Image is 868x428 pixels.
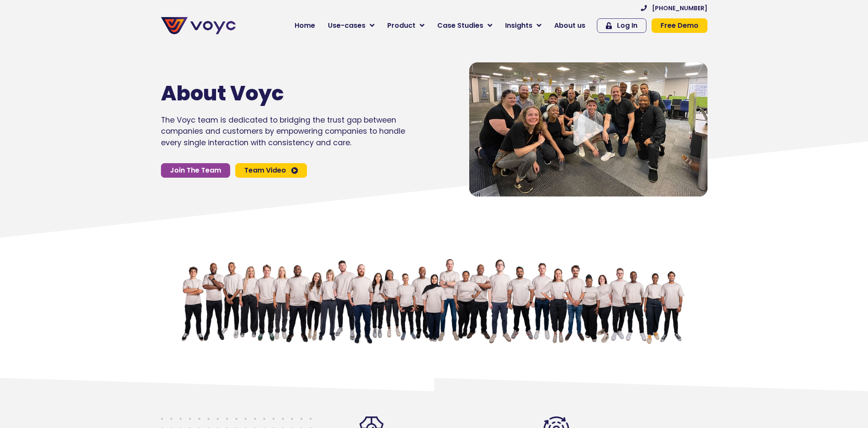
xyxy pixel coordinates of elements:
[170,167,221,174] span: Join The Team
[652,18,707,33] a: Free Demo
[652,5,707,11] span: [PHONE_NUMBER]
[554,21,585,31] span: About us
[161,81,380,106] h1: About Voyc
[288,17,321,34] a: Home
[641,5,707,11] a: [PHONE_NUMBER]
[381,17,431,34] a: Product
[505,21,532,31] span: Insights
[295,21,315,31] span: Home
[548,17,592,34] a: About us
[431,17,499,34] a: Case Studies
[244,167,286,174] span: Team Video
[328,21,365,31] span: Use-cases
[499,17,548,34] a: Insights
[161,163,230,178] a: Join The Team
[161,17,236,34] img: voyc-full-logo
[321,17,381,34] a: Use-cases
[617,22,637,29] span: Log In
[437,21,483,31] span: Case Studies
[387,21,415,31] span: Product
[597,18,646,33] a: Log In
[161,114,405,148] p: The Voyc team is dedicated to bridging the trust gap between companies and customers by empowerin...
[660,22,698,29] span: Free Demo
[571,111,605,147] div: Video play button
[235,163,307,178] a: Team Video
